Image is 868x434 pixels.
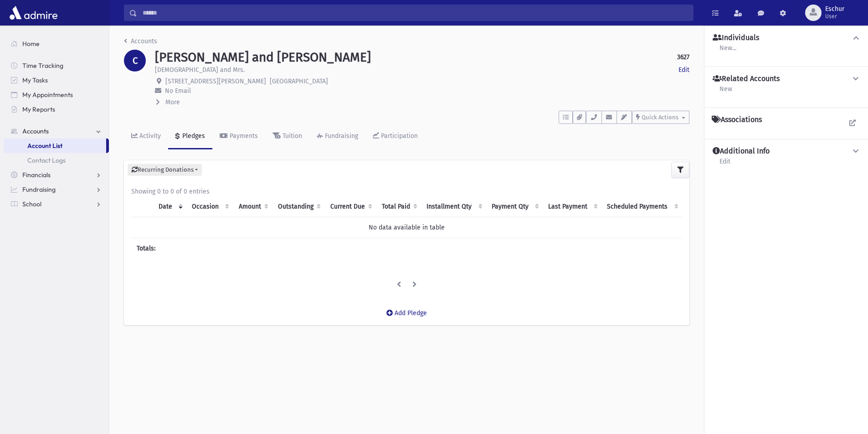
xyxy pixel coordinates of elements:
button: Additional Info [712,147,861,156]
strong: 3627 [677,52,689,62]
a: Financials [4,168,109,182]
th: Date: activate to sort column ascending [153,196,186,217]
span: My Tasks [22,76,48,84]
a: Edit [678,65,689,75]
a: My Appointments [4,87,109,102]
a: Home [4,36,109,51]
a: Account List [4,138,106,153]
div: Showing 0 to 0 of 0 entries [131,187,682,196]
th: Payment Qty: activate to sort column ascending [486,196,543,217]
h4: Additional Info [713,147,770,156]
th: Amount: activate to sort column ascending [233,196,272,217]
a: My Tasks [4,73,109,87]
a: Tuition [265,124,309,149]
a: Contact Logs [4,153,109,168]
button: Individuals [712,33,861,43]
p: [DEMOGRAPHIC_DATA] and Mrs. [155,65,245,75]
span: No Email [165,87,191,95]
span: Eschur [825,5,844,13]
h4: Associations [712,115,762,124]
img: AdmirePro [7,4,60,22]
a: Edit [719,156,731,173]
div: Pledges [180,132,205,140]
a: Time Tracking [4,58,109,73]
a: Participation [365,124,425,149]
div: Fundraising [323,132,358,140]
a: Activity [124,124,168,149]
a: New... [719,43,737,59]
h1: [PERSON_NAME] and [PERSON_NAME] [155,50,371,65]
td: No data available in table [131,217,682,238]
span: Fundraising [22,185,56,194]
div: C [124,50,146,71]
input: Search [137,5,693,21]
span: Account List [27,142,62,150]
a: Pledges [168,124,212,149]
span: [STREET_ADDRESS][PERSON_NAME] [165,77,266,85]
a: Accounts [4,124,109,138]
span: Home [22,40,40,48]
th: Totals: [131,238,233,259]
h4: Related Accounts [713,74,780,84]
span: My Appointments [22,91,73,99]
span: Contact Logs [27,156,66,164]
span: [GEOGRAPHIC_DATA] [270,77,328,85]
button: Related Accounts [712,74,861,84]
th: Total Paid: activate to sort column ascending [376,196,421,217]
div: Activity [138,132,161,140]
button: Quick Actions [632,111,689,124]
h4: Individuals [713,33,759,43]
th: Occasion : activate to sort column ascending [186,196,233,217]
span: Financials [22,171,51,179]
div: Payments [228,132,258,140]
th: Last Payment: activate to sort column ascending [543,196,601,217]
th: Current Due: activate to sort column ascending [324,196,376,217]
a: Accounts [124,37,157,45]
span: Quick Actions [642,114,678,121]
th: Outstanding: activate to sort column ascending [272,196,324,217]
th: Scheduled Payments: activate to sort column ascending [601,196,682,217]
a: Payments [212,124,265,149]
th: Installment Qty: activate to sort column ascending [421,196,486,217]
span: More [165,98,180,106]
span: Time Tracking [22,61,63,70]
nav: breadcrumb [124,36,157,50]
span: School [22,200,41,208]
div: Participation [379,132,418,140]
a: New [719,84,733,100]
span: Accounts [22,127,49,135]
span: User [825,13,844,20]
button: More [155,97,181,107]
a: School [4,197,109,211]
a: Fundraising [4,182,109,197]
button: Recurring Donations [128,164,202,176]
a: My Reports [4,102,109,117]
a: Add Pledge [379,302,434,324]
a: Fundraising [309,124,365,149]
span: My Reports [22,105,55,113]
div: Tuition [281,132,302,140]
